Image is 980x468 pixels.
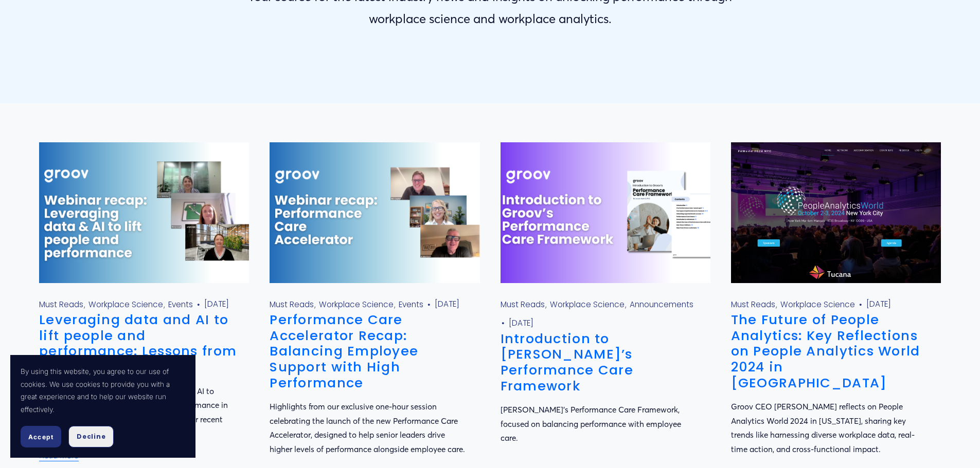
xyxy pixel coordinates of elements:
[501,299,545,310] a: Must Reads
[21,426,61,447] button: Accept
[77,432,105,441] span: Decline
[625,299,627,309] span: ,
[780,299,855,310] a: Workplace Science
[435,302,459,306] time: [DATE]
[501,403,700,445] p: [PERSON_NAME]’s Performance Care Framework, focused on balancing performance with employee care.
[866,302,891,306] time: [DATE]
[163,299,166,309] span: ,
[269,142,480,284] img: Performance Care Accelerator Recap: Balancing Employee Support with High Performance
[731,310,920,391] a: The Future of People Analytics: Key Reflections on People Analytics World 2024 in [GEOGRAPHIC_DATA]
[88,299,163,310] a: Workplace Science
[204,302,229,306] time: [DATE]
[501,329,633,395] a: Introduction to [PERSON_NAME]’s Performance Care Framework
[731,400,931,456] p: Groov CEO [PERSON_NAME] reflects on People Analytics World 2024 in [US_STATE], sharing key trends...
[270,310,418,391] a: Performance Care Accelerator Recap: Balancing Employee Support with High Performance
[499,142,711,284] img: Introduction to Groov’s Performance Care Framework
[550,299,625,310] a: Workplace Science
[83,299,86,309] span: ,
[314,299,316,309] span: ,
[10,355,195,458] section: Cookie banner
[270,400,469,456] p: Highlights from our exclusive one-hour session celebrating the launch of the new Performance Care...
[509,321,533,325] time: [DATE]
[270,299,314,310] a: Must Reads
[39,299,83,310] a: Must Reads
[168,299,193,310] a: Events
[775,299,778,309] span: ,
[39,310,237,376] a: Leveraging data and AI to lift people and performance: Lessons from the frontlines
[394,299,396,309] span: ,
[730,142,942,284] img: The Future of People Analytics: Key Reflections on People Analytics World 2024 in NYC
[545,299,547,309] span: ,
[319,299,394,310] a: Workplace Science
[28,433,54,441] span: Accept
[731,299,775,310] a: Must Reads
[38,142,250,284] img: Leveraging data and AI to lift people and performance: Lessons from the frontlines
[399,299,423,310] a: Events
[630,299,693,310] a: Announcements
[68,426,114,447] button: Decline
[21,365,185,416] p: By using this website, you agree to our use of cookies. We use cookies to provide you with a grea...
